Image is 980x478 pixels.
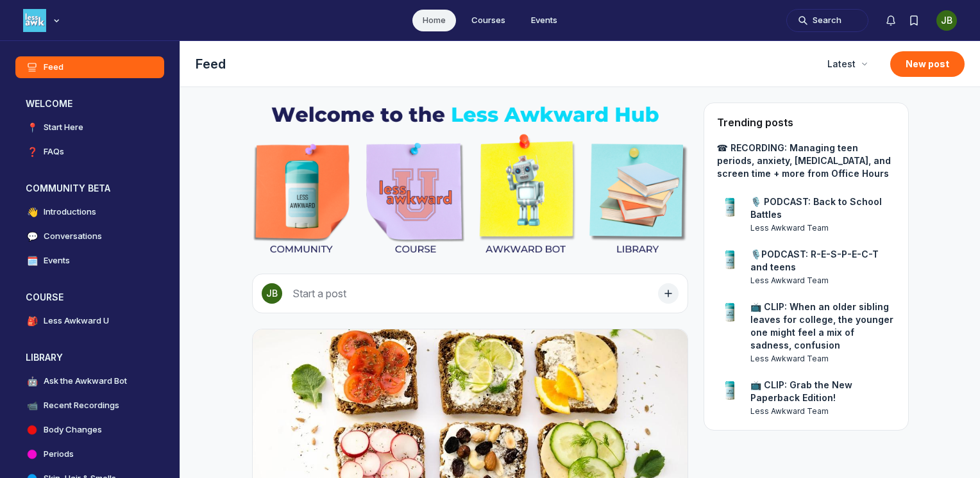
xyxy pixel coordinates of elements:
[15,94,164,114] button: WELCOMECollapse space
[26,399,38,412] span: 📹
[15,443,164,465] a: Periods
[44,230,102,243] h4: Conversations
[292,287,346,300] span: Start a post
[23,9,46,32] img: Less Awkward Hub logo
[44,61,63,74] h4: Feed
[750,301,895,352] a: 📺 CLIP: When an older sibling leaves for college, the younger one might feel a mix of sadness, co...
[827,58,856,70] span: Latest
[26,145,38,158] span: ❓
[15,419,164,441] a: Body Changes
[26,351,63,364] h3: LIBRARY
[26,375,38,388] span: 🤖
[15,287,164,308] button: COURSECollapse space
[15,395,164,416] a: 📹Recent Recordings
[936,10,957,31] button: User menu options
[521,10,568,31] a: Events
[44,206,96,218] h4: Introductions
[180,41,980,87] header: Page Header
[902,9,925,32] button: Bookmarks
[26,182,110,195] h3: COMMUNITY BETA
[26,254,38,267] span: 🗓️
[44,448,74,461] h4: Periods
[44,315,109,327] h4: Less Awkward U
[750,379,895,404] a: 📺 CLIP: Grab the New Paperback Edition!
[44,424,102,436] h4: Body Changes
[750,406,895,417] a: View user profile
[717,195,743,221] a: View user profile
[879,9,902,32] button: Notifications
[262,283,282,304] div: JB
[750,275,895,286] a: View user profile
[15,310,164,332] a: 🎒Less Awkward U
[15,201,164,223] a: 👋Introductions
[26,121,38,134] span: 📍
[936,10,957,31] div: JB
[750,353,895,365] a: View user profile
[750,222,895,234] a: View user profile
[15,370,164,392] a: 🤖Ask the Awkward Bot
[15,250,164,272] a: 🗓️Events
[786,9,868,32] button: Search
[26,291,63,304] h3: COURSE
[44,399,119,412] h4: Recent Recordings
[412,10,456,31] a: Home
[26,230,38,243] span: 💬
[15,117,164,138] a: 📍Start Here
[717,142,895,180] a: ☎ RECORDING: Managing teen periods, anxiety, [MEDICAL_DATA], and screen time + more from Office H...
[44,375,127,388] h4: Ask the Awkward Bot
[196,55,809,73] h1: Feed
[26,315,38,327] span: 🎒
[750,248,895,274] a: 🎙️PODCAST: R-E-S-P-E-C-T and teens
[44,121,83,134] h4: Start Here
[717,248,743,274] a: View user profile
[15,141,164,163] a: ❓FAQs
[44,145,64,158] h4: FAQs
[750,195,895,221] a: 🎙️ PODCAST: Back to School Battles
[252,274,688,313] button: Start a post
[23,8,63,33] button: Less Awkward Hub logo
[717,301,743,326] a: View user profile
[717,116,793,129] h4: Trending posts
[15,56,164,78] a: Feed
[890,51,965,77] button: New post
[15,347,164,368] button: LIBRARYCollapse space
[717,379,743,404] a: View user profile
[44,254,70,267] h4: Events
[15,226,164,247] a: 💬Conversations
[26,206,38,218] span: 👋
[820,53,875,76] button: Latest
[15,178,164,199] button: COMMUNITY BETACollapse space
[461,10,516,31] a: Courses
[26,97,72,110] h3: WELCOME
